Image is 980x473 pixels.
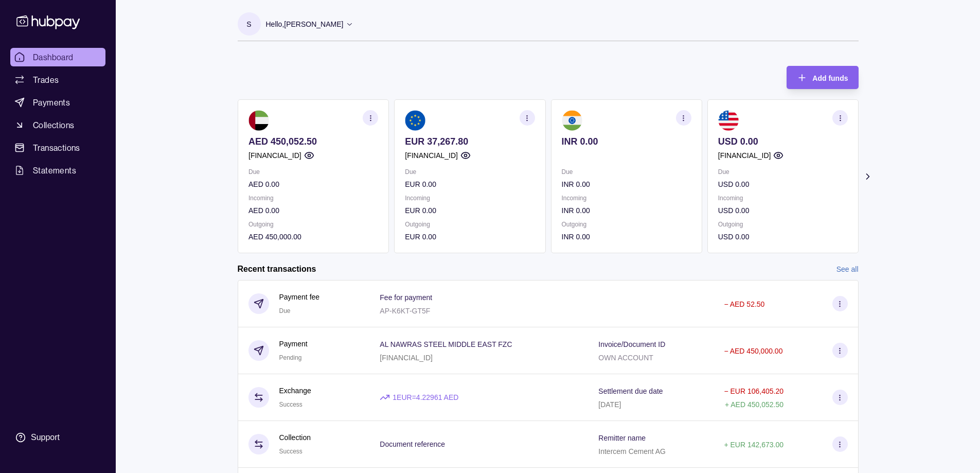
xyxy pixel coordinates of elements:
[279,401,302,408] span: Success
[598,354,653,362] p: OWN ACCOUNT
[248,150,301,161] p: [FINANCIAL_ID]
[248,231,378,242] p: AED 450,000.00
[380,340,512,348] p: AL NAWRAS STEEL MIDDLE EAST FZC
[279,354,302,361] span: Pending
[248,179,378,190] p: AED 0.00
[561,110,582,131] img: in
[812,74,848,82] span: Add funds
[10,116,105,134] a: Collections
[724,387,783,395] p: − EUR 106,405.20
[10,48,105,66] a: Dashboard
[380,307,430,315] p: AP-K6KT-GT5F
[787,66,858,89] button: Add funds
[31,432,60,443] div: Support
[248,110,269,131] img: ae
[279,448,302,455] span: Success
[561,219,691,230] p: Outgoing
[724,300,764,308] p: − AED 52.50
[718,192,847,204] p: Incoming
[33,142,80,154] span: Transactions
[248,166,378,178] p: Due
[33,74,59,86] span: Trades
[10,427,105,448] a: Support
[718,110,738,131] img: us
[279,291,320,303] p: Payment fee
[380,354,433,362] p: [FINANCIAL_ID]
[279,307,291,314] span: Due
[561,231,691,242] p: INR 0.00
[405,136,534,147] p: EUR 37,267.80
[405,219,534,230] p: Outgoing
[718,179,847,190] p: USD 0.00
[33,96,70,109] span: Payments
[380,440,445,448] p: Document reference
[246,19,251,30] p: S
[238,264,316,275] h2: Recent transactions
[561,136,691,147] p: INR 0.00
[598,434,646,442] p: Remitter name
[561,192,691,204] p: Incoming
[836,264,859,275] a: See all
[598,340,665,348] p: Invoice/Document ID
[718,136,847,147] p: USD 0.00
[248,136,378,147] p: AED 450,052.50
[10,138,105,157] a: Transactions
[718,205,847,216] p: USD 0.00
[598,447,666,456] p: Intercem Cement AG
[248,219,378,230] p: Outgoing
[405,205,534,216] p: EUR 0.00
[561,166,691,178] p: Due
[10,161,105,180] a: Statements
[725,400,783,409] p: + AED 450,052.50
[266,19,344,30] p: Hello, [PERSON_NAME]
[248,205,378,216] p: AED 0.00
[279,385,311,396] p: Exchange
[248,192,378,204] p: Incoming
[405,150,458,161] p: [FINANCIAL_ID]
[33,164,76,177] span: Statements
[279,338,308,349] p: Payment
[724,441,783,449] p: + EUR 142,673.00
[405,192,534,204] p: Incoming
[393,392,458,403] p: 1 EUR = 4.22961 AED
[561,205,691,216] p: INR 0.00
[10,93,105,112] a: Payments
[405,179,534,190] p: EUR 0.00
[405,166,534,178] p: Due
[718,166,847,178] p: Due
[561,179,691,190] p: INR 0.00
[380,293,432,302] p: Fee for payment
[405,231,534,242] p: EUR 0.00
[279,432,311,443] p: Collection
[718,219,847,230] p: Outgoing
[33,51,74,63] span: Dashboard
[718,150,771,161] p: [FINANCIAL_ID]
[598,400,621,409] p: [DATE]
[10,71,105,89] a: Trades
[598,387,663,395] p: Settlement due date
[405,110,425,131] img: eu
[33,119,74,131] span: Collections
[724,347,782,355] p: − AED 450,000.00
[718,231,847,242] p: USD 0.00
